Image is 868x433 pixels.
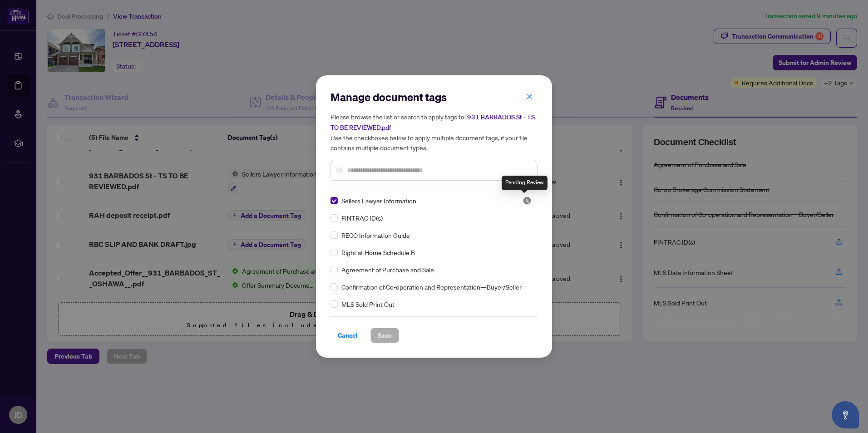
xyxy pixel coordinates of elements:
[341,299,395,309] span: MLS Sold Print Out
[341,213,383,223] span: FINTRAC ID(s)
[832,401,859,428] button: Open asap
[526,93,533,100] span: close
[502,176,547,190] div: Pending Review
[341,265,434,275] span: Agreement of Purchase and Sale
[341,230,410,240] span: RECO Information Guide
[341,196,416,206] span: Sellers Lawyer Information
[523,196,532,205] span: Pending Review
[523,196,532,205] img: status
[330,328,365,343] button: Cancel
[341,247,415,257] span: Right at Home Schedule B
[330,90,538,104] h2: Manage document tags
[341,282,522,292] span: Confirmation of Co-operation and Representation—Buyer/Seller
[338,328,358,343] span: Cancel
[330,112,538,153] h5: Please browse the list or search to apply tags to: Use the checkboxes below to apply multiple doc...
[370,328,399,343] button: Save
